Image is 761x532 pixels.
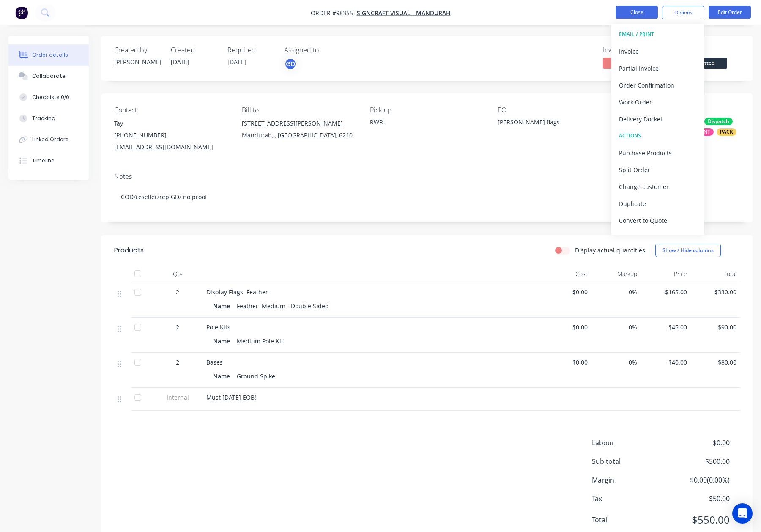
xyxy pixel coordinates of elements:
[619,96,697,108] div: Work Order
[114,118,228,129] div: Tay
[592,494,667,504] span: Tax
[114,129,228,141] div: [PHONE_NUMBER]
[545,358,588,367] span: $0.00
[592,515,667,525] span: Total
[603,58,654,68] span: No
[676,46,740,54] div: Status
[284,58,297,70] div: GD
[667,475,730,485] span: $0.00 ( 0.00 %)
[709,6,751,19] button: Edit Order
[213,300,233,312] div: Name
[171,58,189,66] span: [DATE]
[114,118,228,153] div: Tay[PHONE_NUMBER][EMAIL_ADDRESS][DOMAIN_NAME]
[284,46,369,54] div: Assigned to
[114,46,161,54] div: Created by
[176,288,179,296] span: 2
[667,512,730,527] span: $550.00
[592,438,667,448] span: Labour
[498,118,603,129] div: [PERSON_NAME] flags
[619,29,697,40] div: EMAIL / PRINT
[619,164,697,176] div: Split Order
[611,178,704,195] button: Change customer
[662,6,704,19] button: Options
[8,66,89,87] button: Collaborate
[575,246,645,255] label: Display actual quantities
[619,197,697,210] div: Duplicate
[311,9,357,17] span: Order #98355 -
[32,115,55,122] div: Tracking
[644,323,687,332] span: $45.00
[592,456,667,466] span: Sub total
[114,141,228,153] div: [EMAIL_ADDRESS][DOMAIN_NAME]
[233,300,332,312] div: Feather Medium - Double Sided
[717,128,736,136] div: PACK
[611,127,704,144] button: ACTIONS
[206,393,256,401] span: Must [DATE] EOB!
[732,503,753,524] div: Open Intercom Messenger
[611,229,704,246] button: Archive
[114,184,740,210] div: COD/reseller/rep GD/ no proof
[213,335,233,347] div: Name
[114,245,144,255] div: Products
[592,475,667,485] span: Margin
[611,60,704,77] button: Partial Invoice
[594,358,638,367] span: 0%
[603,46,666,54] div: Invoiced
[233,370,279,382] div: Ground Spike
[498,106,612,114] div: PO
[594,288,638,296] span: 0%
[206,323,230,331] span: Pole Kits
[242,118,356,129] div: [STREET_ADDRESS][PERSON_NAME]
[619,45,697,58] div: Invoice
[370,118,484,126] div: RWR
[616,6,658,19] button: Close
[619,79,697,91] div: Order Confirmation
[611,26,704,43] button: EMAIL / PRINT
[114,106,228,114] div: Contact
[32,51,68,59] div: Order details
[694,288,737,296] span: $330.00
[8,87,89,108] button: Checklists 0/0
[611,144,704,161] button: Purchase Products
[32,136,68,143] div: Linked Orders
[641,266,690,282] div: Price
[619,130,697,141] div: ACTIONS
[152,266,203,282] div: Qty
[644,288,687,296] span: $165.00
[619,113,697,125] div: Delivery Docket
[667,438,730,448] span: $0.00
[611,212,704,229] button: Convert to Quote
[611,43,704,60] button: Invoice
[176,323,179,332] span: 2
[694,323,737,332] span: $90.00
[644,358,687,367] span: $40.00
[32,157,55,165] div: Timeline
[114,58,161,66] div: [PERSON_NAME]
[704,118,733,125] div: Dispatch
[171,46,217,54] div: Created
[690,266,740,282] div: Total
[545,323,588,332] span: $0.00
[233,335,287,347] div: Medium Pole Kit
[611,77,704,93] button: Order Confirmation
[619,181,697,193] div: Change customer
[176,358,179,367] span: 2
[206,288,268,296] span: Display Flags: Feather
[242,118,356,145] div: [STREET_ADDRESS][PERSON_NAME]Mandurah, , [GEOGRAPHIC_DATA], 6210
[206,358,223,366] span: Bases
[655,244,721,257] button: Show / Hide columns
[611,195,704,212] button: Duplicate
[611,161,704,178] button: Split Order
[370,106,484,114] div: Pick up
[8,150,89,171] button: Timeline
[15,6,28,19] img: Factory
[667,494,730,504] span: $50.00
[8,44,89,66] button: Order details
[8,129,89,150] button: Linked Orders
[611,110,704,127] button: Delivery Docket
[32,72,66,80] div: Collaborate
[694,358,737,367] span: $80.00
[619,147,697,159] div: Purchase Products
[357,9,451,17] a: Signcraft Visual - Mandurah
